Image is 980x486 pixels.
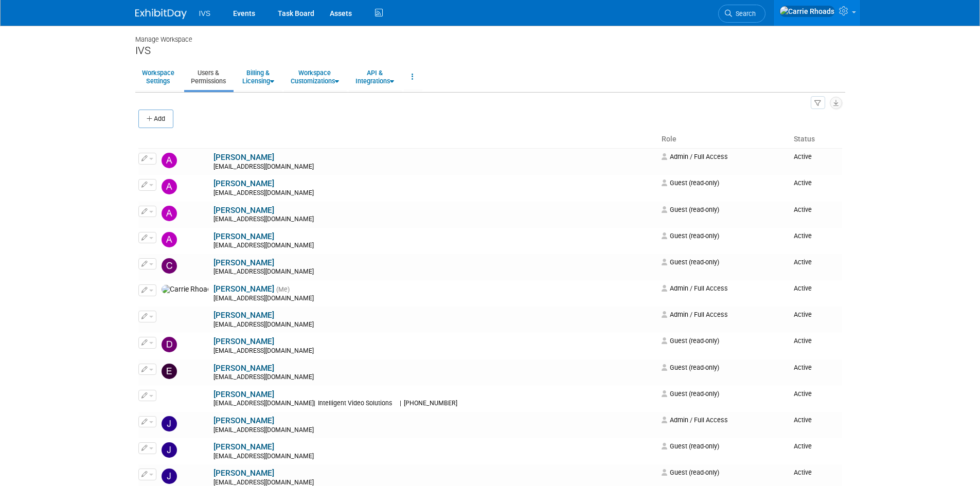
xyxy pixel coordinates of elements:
[213,268,655,276] div: [EMAIL_ADDRESS][DOMAIN_NAME]
[662,284,728,292] span: Admin / Full Access
[794,179,812,187] span: Active
[213,442,274,452] a: [PERSON_NAME]
[135,9,187,19] img: ExhibitDay
[162,285,208,294] img: Carrie Rhoads
[213,153,274,162] a: [PERSON_NAME]
[213,321,655,329] div: [EMAIL_ADDRESS][DOMAIN_NAME]
[213,189,655,197] div: [EMAIL_ADDRESS][DOMAIN_NAME]
[794,206,812,213] span: Active
[657,131,790,148] th: Role
[401,400,460,407] span: [PHONE_NUMBER]
[662,153,728,160] span: Admin / Full Access
[213,373,655,382] div: [EMAIL_ADDRESS][DOMAIN_NAME]
[662,232,719,240] span: Guest (read-only)
[732,10,756,17] span: Search
[213,426,655,435] div: [EMAIL_ADDRESS][DOMAIN_NAME]
[135,26,845,44] div: Manage Workspace
[794,311,812,318] span: Active
[213,258,274,267] a: [PERSON_NAME]
[199,9,211,17] span: IVS
[794,258,812,266] span: Active
[213,416,274,425] a: [PERSON_NAME]
[162,232,177,247] img: Andy Simmons
[213,390,274,399] a: [PERSON_NAME]
[213,453,655,461] div: [EMAIL_ADDRESS][DOMAIN_NAME]
[135,44,845,57] div: IVS
[794,416,812,424] span: Active
[794,153,812,160] span: Active
[213,400,655,408] div: [EMAIL_ADDRESS][DOMAIN_NAME]
[662,390,719,398] span: Guest (read-only)
[213,311,274,320] a: [PERSON_NAME]
[794,232,812,240] span: Active
[162,153,177,168] img: Aaron Lentscher
[135,64,181,89] a: WorkspaceSettings
[213,242,655,250] div: [EMAIL_ADDRESS][DOMAIN_NAME]
[400,400,401,407] span: |
[794,469,812,476] span: Active
[162,442,177,458] img: Joe Gibbs
[794,364,812,371] span: Active
[794,442,812,450] span: Active
[162,206,177,221] img: Amber Rowoldt
[779,6,835,17] img: Carrie Rhoads
[162,179,177,194] img: Alana Meier
[662,469,719,476] span: Guest (read-only)
[662,206,719,213] span: Guest (read-only)
[213,337,274,346] a: [PERSON_NAME]
[138,110,173,128] button: Add
[162,364,177,379] img: Eli Lipasti
[213,284,274,294] a: [PERSON_NAME]
[184,64,233,89] a: Users &Permissions
[662,442,719,450] span: Guest (read-only)
[162,416,177,431] img: Jeanette Lee
[213,295,655,303] div: [EMAIL_ADDRESS][DOMAIN_NAME]
[213,347,655,355] div: [EMAIL_ADDRESS][DOMAIN_NAME]
[213,215,655,224] div: [EMAIL_ADDRESS][DOMAIN_NAME]
[213,232,274,241] a: [PERSON_NAME]
[662,416,728,424] span: Admin / Full Access
[162,258,177,274] img: Carmen Haak
[162,311,177,326] img: Christa Berg
[718,5,765,23] a: Search
[162,337,177,352] img: Danielle Sluka
[315,400,395,407] span: Intelligent Video Solutions
[794,284,812,292] span: Active
[662,337,719,345] span: Guest (read-only)
[213,163,655,171] div: [EMAIL_ADDRESS][DOMAIN_NAME]
[662,258,719,266] span: Guest (read-only)
[794,390,812,398] span: Active
[284,64,346,89] a: WorkspaceCustomizations
[790,131,842,148] th: Status
[662,179,719,187] span: Guest (read-only)
[794,337,812,345] span: Active
[213,206,274,215] a: [PERSON_NAME]
[276,286,290,293] span: (Me)
[662,311,728,318] span: Admin / Full Access
[213,469,274,478] a: [PERSON_NAME]
[236,64,281,89] a: Billing &Licensing
[213,364,274,373] a: [PERSON_NAME]
[349,64,401,89] a: API &Integrations
[162,390,177,405] img: Jacob Diaz
[213,179,274,188] a: [PERSON_NAME]
[314,400,315,407] span: |
[662,364,719,371] span: Guest (read-only)
[162,469,177,484] img: John Fernandes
